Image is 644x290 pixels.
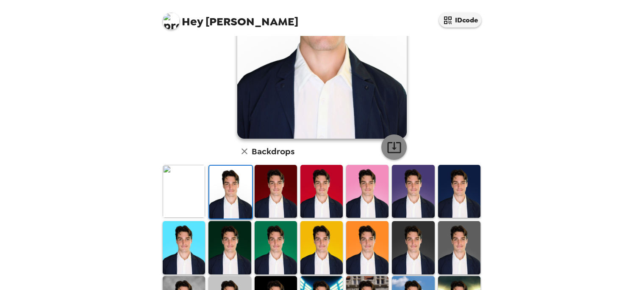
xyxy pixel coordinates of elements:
h6: Backdrops [252,145,294,158]
button: IDcode [439,13,481,27]
span: [PERSON_NAME] [163,8,298,27]
img: Original [163,165,205,218]
span: Hey [182,14,203,29]
img: profile pic [163,13,180,30]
